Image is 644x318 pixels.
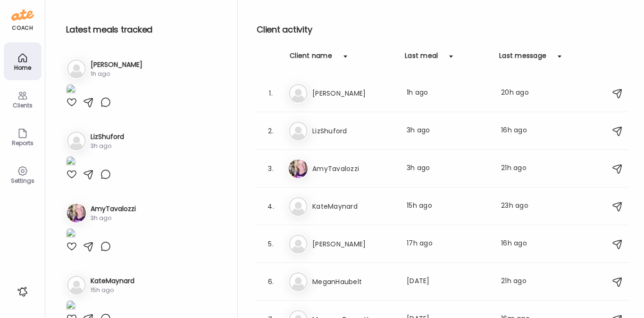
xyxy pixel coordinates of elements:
div: 20h ago [501,88,538,99]
h3: MeganHaubelt [312,276,395,287]
h3: LizShuford [91,132,124,142]
div: 16h ago [501,238,538,250]
div: Clients [6,102,40,108]
img: avatars%2FgqR1SDnW9VVi3Upy54wxYxxnK7x1 [289,159,308,178]
img: images%2FgqR1SDnW9VVi3Upy54wxYxxnK7x1%2FxLqM3ava2hIbuTs0BKH6%2FR4VW75UDkmHN1MHb4N6r_1080 [66,228,75,241]
div: 15h ago [407,201,490,212]
div: coach [12,24,33,32]
div: Settings [6,178,40,184]
div: Last meal [405,51,438,66]
img: images%2FCIgFzggg5adwxhZDfsPyIokDCEN2%2FtdiipA45QsLaqMkfHBSE%2Fu4XQwjgTbpVCFOZHFahq_1080 [66,300,75,313]
div: 2. [265,125,276,137]
img: bg-avatar-default.svg [289,197,308,216]
img: bg-avatar-default.svg [289,84,308,103]
div: 15h ago [91,286,134,294]
h3: KateMaynard [312,201,395,212]
h2: Latest meals tracked [66,23,222,37]
div: Reports [6,140,40,146]
div: 6. [265,276,276,287]
div: 16h ago [501,125,538,137]
div: 1h ago [407,88,490,99]
div: 3. [265,163,276,174]
div: Home [6,65,40,71]
div: 23h ago [501,201,538,212]
img: images%2Fb4ckvHTGZGXnYlnA4XB42lPq5xF2%2FNPkxBqHsT3Xm9IwK3rLE%2FBQNYKBi2stAinB8BZZWe_1080 [66,156,75,169]
div: Client name [290,51,332,66]
img: bg-avatar-default.svg [67,276,86,294]
h3: LizShuford [312,125,395,137]
div: 3h ago [407,163,490,174]
img: avatars%2FgqR1SDnW9VVi3Upy54wxYxxnK7x1 [67,204,86,222]
h3: [PERSON_NAME] [312,88,395,99]
div: 21h ago [501,163,538,174]
img: images%2FfG67yUJzSJfxJs5p8dXMWfyK2Qe2%2F7m9Ppv0fE1wpFlwNpjgr%2FZIz6uuCj8nNtepsq0FsM_1080 [66,84,75,97]
img: bg-avatar-default.svg [289,235,308,253]
h3: AmyTavalozzi [312,163,395,174]
img: bg-avatar-default.svg [67,59,86,78]
img: bg-avatar-default.svg [289,272,308,291]
img: ate [11,8,34,23]
div: Last message [499,51,546,66]
img: bg-avatar-default.svg [289,122,308,140]
div: 17h ago [407,238,490,250]
h2: Client activity [257,23,629,37]
div: 21h ago [501,276,538,287]
h3: KateMaynard [91,276,134,286]
div: [DATE] [407,276,490,287]
img: bg-avatar-default.svg [67,131,86,150]
div: 1h ago [91,70,142,78]
h3: [PERSON_NAME] [312,238,395,250]
h3: [PERSON_NAME] [91,60,142,70]
div: 5. [265,238,276,250]
div: 1. [265,88,276,99]
h3: AmyTavalozzi [91,204,136,214]
div: 3h ago [407,125,490,137]
div: 4. [265,201,276,212]
div: 3h ago [91,214,136,222]
div: 3h ago [91,142,124,150]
